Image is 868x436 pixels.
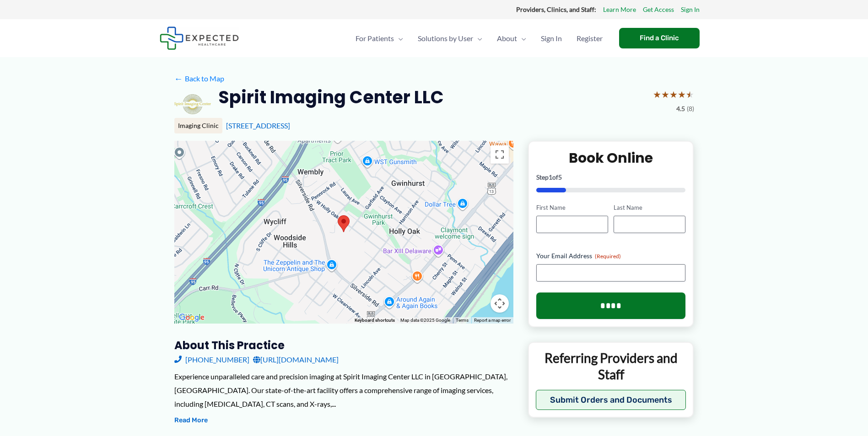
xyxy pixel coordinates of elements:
[595,253,621,260] span: (Required)
[536,390,686,410] button: Submit Orders and Documents
[678,86,686,103] span: ★
[177,312,207,324] a: Open this area in Google Maps (opens a new window)
[536,203,608,212] label: First Name
[174,370,513,410] div: Experience unparalleled care and precision imaging at Spirit Imaging Center LLC in [GEOGRAPHIC_DA...
[517,22,526,54] span: Menu Toggle
[174,338,513,352] h3: About this practice
[619,28,700,48] a: Find a Clinic
[686,86,694,103] span: ★
[569,22,610,54] a: Register
[410,22,490,54] a: Solutions by UserMenu Toggle
[558,173,562,181] span: 5
[174,353,249,367] a: [PHONE_NUMBER]
[160,27,239,50] img: Expected Healthcare Logo - side, dark font, small
[534,22,569,54] a: Sign In
[661,86,669,103] span: ★
[218,86,444,108] h2: Spirit Imaging Center LLC
[348,22,410,54] a: For PatientsMenu Toggle
[400,318,450,323] span: Map data ©2025 Google
[687,103,694,115] span: (8)
[174,118,222,133] div: Imaging Clinic
[541,22,562,54] span: Sign In
[174,415,208,426] button: Read More
[536,350,686,383] p: Referring Providers and Staff
[614,203,685,212] label: Last Name
[474,318,511,323] a: Report a map error
[253,353,339,367] a: [URL][DOMAIN_NAME]
[491,145,509,164] button: Toggle fullscreen view
[418,22,473,54] span: Solutions by User
[348,22,610,54] nav: Primary Site Navigation
[226,121,290,130] a: [STREET_ADDRESS]
[536,174,686,181] p: Step of
[681,4,700,16] a: Sign In
[356,22,394,54] span: For Patients
[536,251,686,261] label: Your Email Address
[653,86,661,103] span: ★
[643,4,674,16] a: Get Access
[490,22,534,54] a: AboutMenu Toggle
[549,173,552,181] span: 1
[497,22,517,54] span: About
[355,317,395,324] button: Keyboard shortcuts
[174,74,183,83] span: ←
[394,22,403,54] span: Menu Toggle
[456,318,469,323] a: Terms (opens in new tab)
[516,5,596,13] strong: Providers, Clinics, and Staff:
[174,72,224,85] a: ←Back to Map
[473,22,482,54] span: Menu Toggle
[177,312,207,324] img: Google
[669,86,678,103] span: ★
[676,103,685,115] span: 4.5
[603,4,636,16] a: Learn More
[491,294,509,313] button: Map camera controls
[577,22,603,54] span: Register
[536,149,686,167] h2: Book Online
